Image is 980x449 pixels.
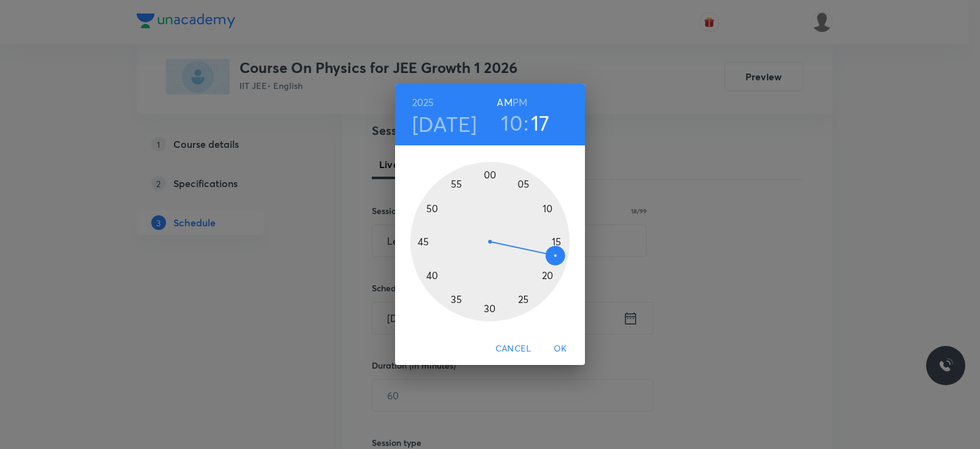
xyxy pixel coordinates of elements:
button: 17 [531,110,550,136]
button: [DATE] [412,111,477,137]
span: OK [546,341,575,356]
button: PM [513,94,527,111]
button: OK [541,337,580,360]
button: 2025 [412,94,434,111]
h3: : [524,110,529,136]
button: AM [497,94,512,111]
span: Cancel [496,341,531,356]
button: Cancel [491,337,536,360]
button: 10 [501,110,522,136]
